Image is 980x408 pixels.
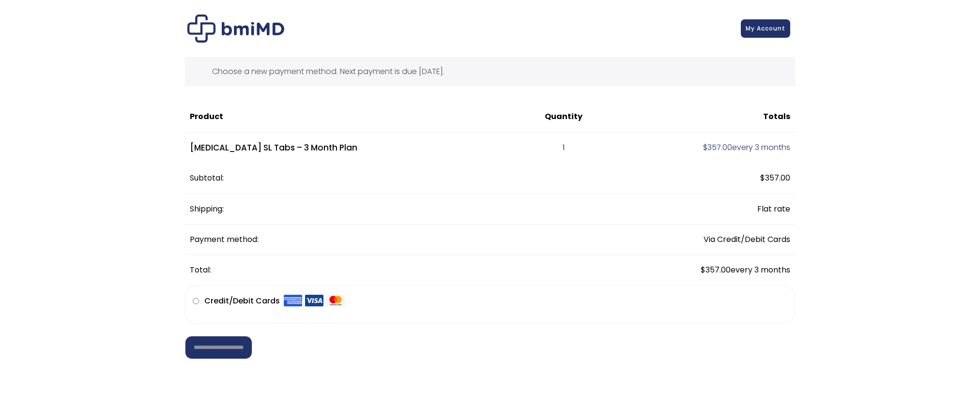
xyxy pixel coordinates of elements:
[703,142,732,153] span: 357.00
[608,102,795,132] th: Totals
[701,264,731,275] span: 357.00
[760,172,765,183] span: $
[305,294,323,307] img: Visa
[703,142,707,153] span: $
[519,133,608,164] td: 1
[185,225,608,255] th: Payment method:
[185,194,608,225] th: Shipping:
[608,255,795,285] td: every 3 months
[187,15,284,43] img: Checkout
[185,102,519,132] th: Product
[185,163,608,194] th: Subtotal:
[608,225,795,255] td: Via Credit/Debit Cards
[608,133,795,164] td: every 3 months
[185,57,795,86] div: Choose a new payment method. Next payment is due [DATE].
[519,102,608,132] th: Quantity
[608,194,795,225] td: Flat rate
[741,19,790,38] a: My Account
[185,133,519,164] td: [MEDICAL_DATA] SL Tabs – 3 Month Plan
[185,255,608,285] th: Total:
[760,172,790,183] span: 357.00
[204,293,345,309] label: Credit/Debit Cards
[326,294,345,307] img: Mastercard
[284,294,302,307] img: Amex
[701,264,705,275] span: $
[746,24,785,32] span: My Account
